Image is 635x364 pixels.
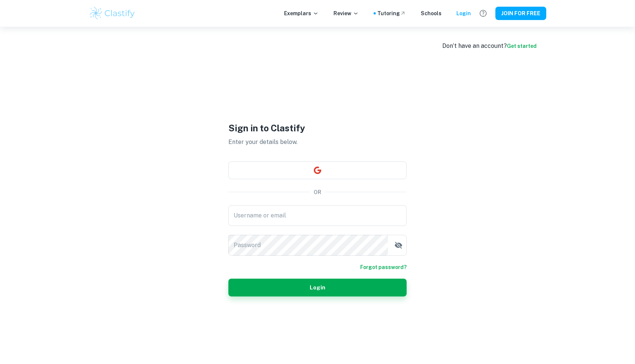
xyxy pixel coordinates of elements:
[314,188,321,196] p: OR
[228,279,407,296] button: Login
[495,7,546,20] button: JOIN FOR FREE
[333,9,359,17] p: Review
[284,9,319,17] p: Exemplars
[507,43,537,49] a: Get started
[360,263,407,271] a: Forgot password?
[456,9,471,17] a: Login
[421,9,442,17] a: Schools
[89,6,136,21] img: Clastify logo
[477,7,489,20] button: Help and Feedback
[228,121,407,135] h1: Sign in to Clastify
[228,138,407,147] p: Enter your details below.
[377,9,406,17] a: Tutoring
[442,42,537,50] div: Don’t have an account?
